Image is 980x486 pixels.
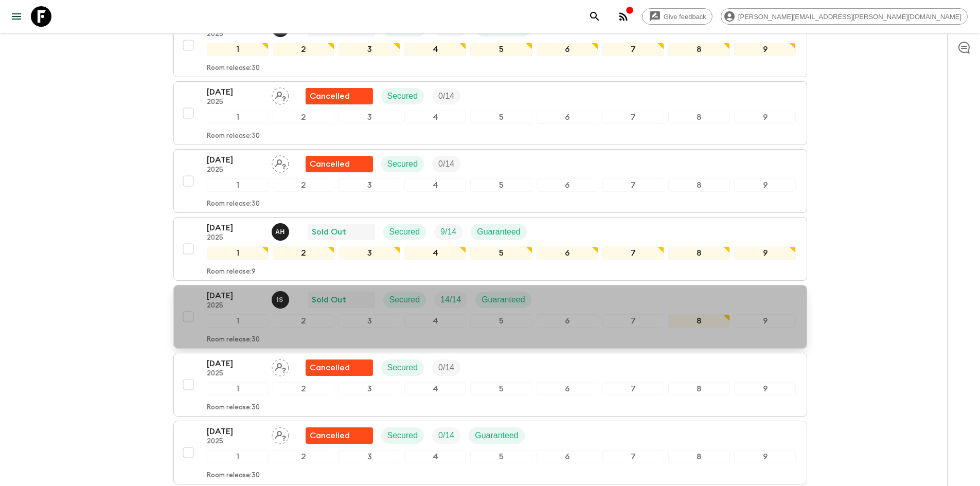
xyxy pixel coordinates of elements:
div: 8 [668,246,730,260]
div: 2 [273,178,334,192]
div: 5 [470,178,532,192]
p: Room release: 9 [207,268,256,276]
div: 3 [338,450,400,463]
div: Flash Pack cancellation [306,156,373,172]
div: 9 [734,382,796,395]
p: 2025 [207,166,263,174]
span: Assign pack leader [272,158,289,167]
button: [DATE]2025Assign pack leaderFlash Pack cancellationSecuredTrip Fill123456789Room release:30 [173,149,807,213]
div: 5 [470,314,532,328]
div: 2 [273,111,334,124]
p: Sold Out [312,294,346,306]
div: 9 [734,43,796,56]
div: 1 [207,450,269,463]
p: Cancelled [310,362,350,374]
p: Room release: 30 [207,64,260,73]
div: Secured [381,427,424,444]
div: 9 [734,314,796,328]
div: 5 [470,111,532,124]
div: 3 [338,111,400,124]
div: [PERSON_NAME][EMAIL_ADDRESS][PERSON_NAME][DOMAIN_NAME] [721,8,968,25]
p: 9 / 14 [440,226,456,238]
div: 8 [668,111,730,124]
div: 1 [207,178,269,192]
p: Room release: 30 [207,472,260,480]
div: 9 [734,450,796,463]
div: 7 [602,111,664,124]
div: 2 [273,382,334,395]
span: Assign pack leader [272,362,289,370]
div: 9 [734,111,796,124]
p: Guaranteed [482,294,525,306]
div: 2 [273,246,334,260]
p: [DATE] [207,222,263,234]
p: Sold Out [312,226,346,238]
div: 3 [338,314,400,328]
div: Trip Fill [432,156,460,172]
div: 3 [338,178,400,192]
div: 1 [207,43,269,56]
div: 7 [602,246,664,260]
div: 6 [537,246,598,260]
button: [DATE]2025Alenka HriberšekSold OutSecuredTrip FillGuaranteed123456789Room release:9 [173,217,807,281]
div: 3 [338,43,400,56]
p: Room release: 30 [207,132,260,140]
p: Secured [389,294,420,306]
div: 2 [273,450,334,463]
div: Secured [383,224,426,240]
div: 6 [537,43,598,56]
div: 9 [734,246,796,260]
div: 8 [668,450,730,463]
p: 2025 [207,370,263,378]
button: [DATE]2025Ivan StojanovićSold OutSecuredTrip FillGuaranteed123456789Room release:30 [173,285,807,349]
div: 5 [470,450,532,463]
button: search adventures [584,6,605,27]
div: 5 [470,382,532,395]
p: Room release: 30 [207,404,260,412]
button: [DATE]2025Assign pack leaderFlash Pack cancellationSecuredTrip FillGuaranteed123456789Room releas... [173,421,807,484]
p: [DATE] [207,357,263,370]
div: 3 [338,246,400,260]
div: 8 [668,314,730,328]
div: Secured [381,156,424,172]
div: 2 [273,314,334,328]
div: 8 [668,382,730,395]
p: Cancelled [310,429,350,442]
div: Secured [381,359,424,376]
p: 0 / 14 [438,429,454,442]
div: 1 [207,246,269,260]
div: Flash Pack cancellation [306,359,373,376]
span: Alenka Hriberšek [272,226,291,235]
div: 8 [668,43,730,56]
div: 7 [602,178,664,192]
p: I S [277,296,283,304]
div: 4 [404,382,466,395]
p: Secured [389,226,420,238]
p: A H [275,228,285,236]
p: 0 / 14 [438,362,454,374]
div: 6 [537,314,598,328]
div: 2 [273,43,334,56]
div: 9 [734,178,796,192]
p: Cancelled [310,158,350,170]
button: [DATE]2025Alenka HriberšekSold OutSecuredTrip FillGuaranteed123456789Room release:30 [173,13,807,77]
span: Assign pack leader [272,91,289,99]
div: 7 [602,314,664,328]
div: Secured [383,292,426,308]
p: Secured [387,429,418,442]
div: Flash Pack cancellation [306,88,373,104]
div: 4 [404,246,466,260]
div: Trip Fill [434,292,467,308]
button: AH [272,223,291,241]
p: [DATE] [207,290,263,302]
p: Secured [387,158,418,170]
div: 4 [404,178,466,192]
div: 8 [668,178,730,192]
p: 0 / 14 [438,90,454,102]
p: Room release: 30 [207,200,260,208]
div: 5 [470,43,532,56]
div: Secured [381,88,424,104]
div: Trip Fill [434,224,462,240]
div: 5 [470,246,532,260]
p: Guaranteed [477,226,521,238]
